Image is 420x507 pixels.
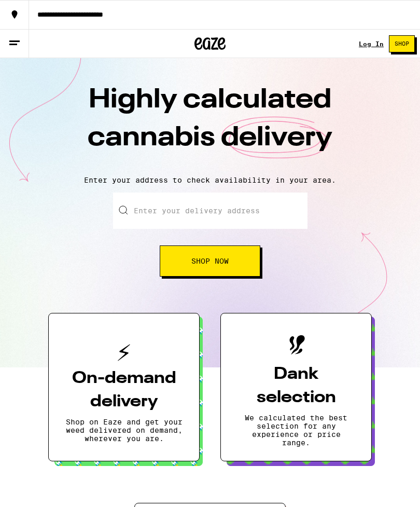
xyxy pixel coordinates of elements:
[395,41,409,47] span: Shop
[389,35,415,52] button: Shop
[237,363,355,409] h3: Dank selection
[160,245,260,277] button: Shop Now
[384,35,420,52] a: Shop
[191,257,229,265] span: Shop Now
[10,176,410,184] p: Enter your address to check availability in your area.
[113,193,307,229] input: Enter your delivery address
[65,367,183,414] h3: On-demand delivery
[48,313,200,461] button: On-demand deliveryShop on Eaze and get your weed delivered on demand, wherever you are.
[29,81,391,168] h1: Highly calculated cannabis delivery
[220,313,372,461] button: Dank selectionWe calculated the best selection for any experience or price range.
[237,414,355,447] p: We calculated the best selection for any experience or price range.
[65,418,183,443] p: Shop on Eaze and get your weed delivered on demand, wherever you are.
[359,40,384,47] a: Log In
